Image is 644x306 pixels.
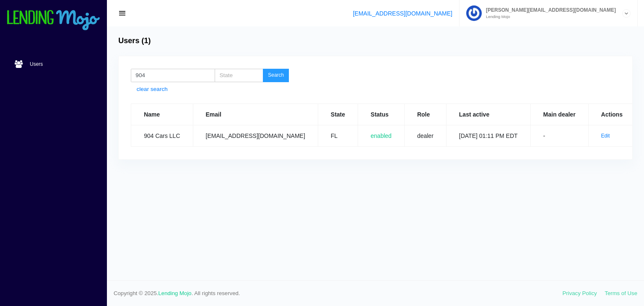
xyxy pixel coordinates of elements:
button: Search [263,69,289,82]
th: Email [193,104,318,125]
a: clear search [137,85,168,93]
a: [EMAIL_ADDRESS][DOMAIN_NAME] [353,10,452,17]
th: Role [404,104,446,125]
td: dealer [404,125,446,147]
input: State [215,69,263,82]
small: Lending Mojo [482,15,616,19]
th: Status [358,104,405,125]
th: Main dealer [530,104,588,125]
a: Edit [601,133,610,139]
span: [PERSON_NAME][EMAIL_ADDRESS][DOMAIN_NAME] [482,8,616,13]
span: enabled [371,132,392,139]
a: Terms of Use [605,290,637,296]
th: Actions [588,104,635,125]
td: [DATE] 01:11 PM EDT [446,125,530,147]
td: 904 Cars LLC [131,125,193,147]
input: Search name/email [131,69,215,82]
img: Profile image [466,5,482,21]
a: Privacy Policy [563,290,597,296]
span: Users [30,62,43,67]
th: Last active [446,104,530,125]
span: Copyright © 2025. . All rights reserved. [114,289,563,298]
th: State [318,104,358,125]
td: FL [318,125,358,147]
h4: Users (1) [118,36,151,46]
td: - [530,125,588,147]
a: Lending Mojo [158,290,192,296]
img: logo-small.png [6,10,101,31]
td: [EMAIL_ADDRESS][DOMAIN_NAME] [193,125,318,147]
th: Name [131,104,193,125]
